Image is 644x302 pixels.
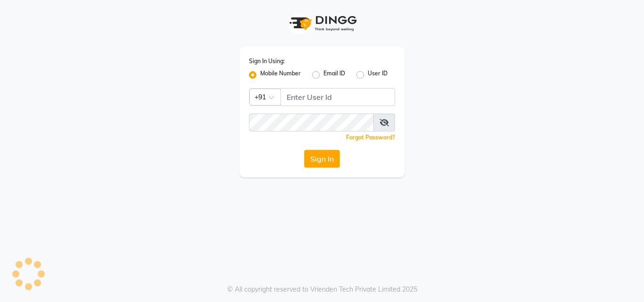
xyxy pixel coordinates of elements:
[346,134,395,141] a: Forgot Password?
[249,57,285,65] label: Sign In Using:
[323,69,345,81] label: Email ID
[260,69,301,81] label: Mobile Number
[304,150,340,168] button: Sign In
[368,69,388,81] label: User ID
[281,88,395,106] input: Username
[249,114,374,131] input: Username
[284,9,360,37] img: logo1.svg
